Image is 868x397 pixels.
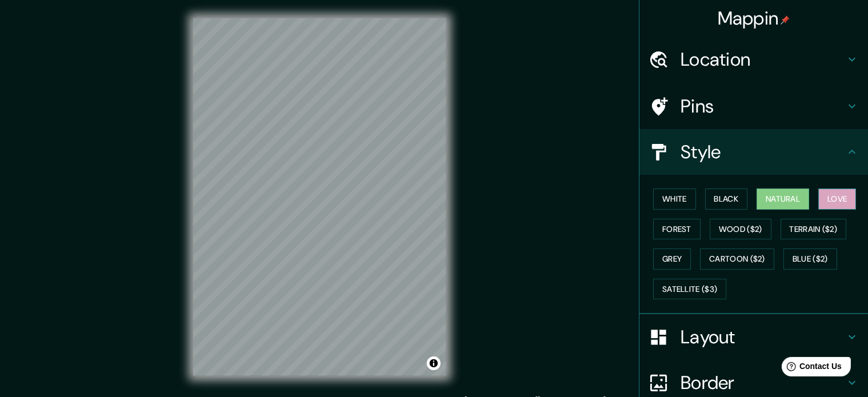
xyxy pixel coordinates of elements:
[681,371,845,394] h4: Border
[710,219,771,240] button: Wood ($2)
[781,219,847,240] button: Terrain ($2)
[653,219,701,240] button: Forest
[681,95,845,118] h4: Pins
[681,48,845,71] h4: Location
[818,189,856,210] button: Love
[639,37,868,82] div: Location
[781,15,790,25] img: pin-icon.png
[639,314,868,360] div: Layout
[653,279,726,300] button: Satellite ($3)
[757,189,809,210] button: Natural
[766,352,855,384] iframe: Help widget launcher
[653,189,696,210] button: White
[639,129,868,175] div: Style
[639,83,868,129] div: Pins
[783,248,837,270] button: Blue ($2)
[681,141,845,163] h4: Style
[700,248,774,270] button: Cartoon ($2)
[681,326,845,348] h4: Layout
[653,248,691,270] button: Grey
[705,189,748,210] button: Black
[193,18,446,376] canvas: Map
[427,356,441,370] button: Toggle attribution
[718,7,790,30] h4: Mappin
